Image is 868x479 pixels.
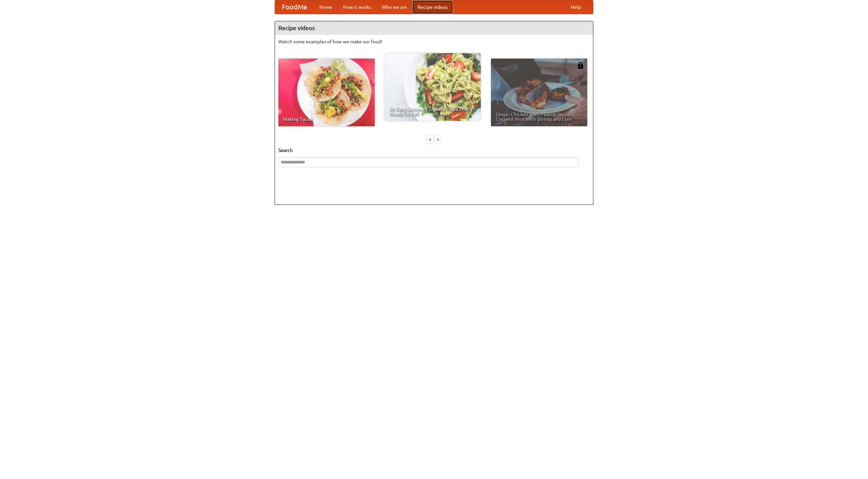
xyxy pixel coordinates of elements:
a: How it works [338,0,376,14]
a: Making Tacos [278,59,375,126]
h5: Search [278,147,590,154]
div: » [435,135,441,144]
span: Making Tacos [283,117,370,122]
div: « [427,135,433,144]
a: FoodMe [275,0,314,14]
a: Help [565,0,586,14]
h4: Recipe videos [275,21,593,35]
img: 483408.png [577,62,584,69]
a: An Easy, Summery Tomato Pasta That's Ready for Fall [384,53,481,121]
a: Who we are [376,0,412,14]
a: Recipe videos [412,0,453,14]
p: Watch some examples of how we make our food! [278,38,590,45]
a: Home [314,0,338,14]
span: An Easy, Summery Tomato Pasta That's Ready for Fall [389,107,476,116]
